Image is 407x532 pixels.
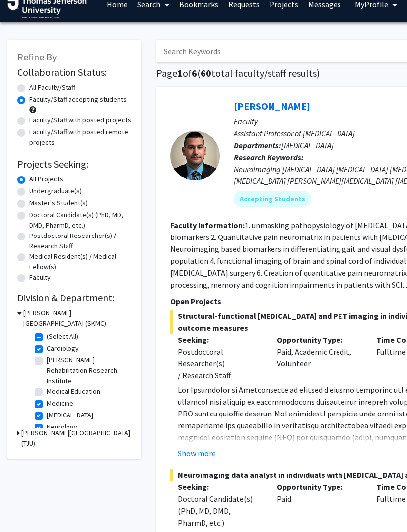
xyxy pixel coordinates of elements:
[47,386,100,397] label: Medical Education
[281,140,334,150] span: [MEDICAL_DATA]
[178,447,216,459] button: Show more
[29,94,127,105] label: Faculty/Staff accepting students
[47,410,93,420] label: [MEDICAL_DATA]
[17,158,132,170] h2: Projects Seeking:
[178,346,262,381] div: Postdoctoral Researcher(s) / Research Staff
[47,343,79,354] label: Cardiology
[29,82,75,93] label: All Faculty/Staff
[47,355,129,386] label: [PERSON_NAME] Rehabilitation Research Institute
[277,481,361,493] p: Opportunity Type:
[17,66,132,78] h2: Collaboration Status:
[178,481,262,493] p: Seeking:
[29,115,131,125] label: Faculty/Staff with posted projects
[170,220,245,230] b: Faculty Information:
[17,51,57,63] span: Refine By
[234,140,281,150] b: Departments:
[47,422,77,432] label: Neurology
[17,292,132,304] h2: Division & Department:
[47,398,73,409] label: Medicine
[177,67,183,79] span: 1
[270,481,369,529] div: Paid
[29,251,132,272] label: Medical Resident(s) / Medical Fellow(s)
[29,198,88,208] label: Master's Student(s)
[277,334,361,346] p: Opportunity Type:
[270,334,369,381] div: Paid, Academic Credit, Volunteer
[29,186,82,196] label: Undergraduate(s)
[192,67,197,79] span: 6
[29,272,51,283] label: Faculty
[7,487,42,525] iframe: Chat
[23,308,132,329] h3: [PERSON_NAME][GEOGRAPHIC_DATA] (SKMC)
[29,174,63,184] label: All Projects
[178,334,262,346] p: Seeking:
[29,127,132,148] label: Faculty/Staff with posted remote projects
[29,210,132,231] label: Doctoral Candidate(s) (PhD, MD, DMD, PharmD, etc.)
[178,493,262,529] div: Doctoral Candidate(s) (PhD, MD, DMD, PharmD, etc.)
[234,152,304,162] b: Research Keywords:
[47,331,78,342] label: (Select All)
[234,100,310,112] a: [PERSON_NAME]
[29,231,132,251] label: Postdoctoral Researcher(s) / Research Staff
[21,428,132,449] h3: [PERSON_NAME][GEOGRAPHIC_DATA] (TJU)
[201,67,211,79] span: 60
[234,191,311,207] mat-chip: Accepting Students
